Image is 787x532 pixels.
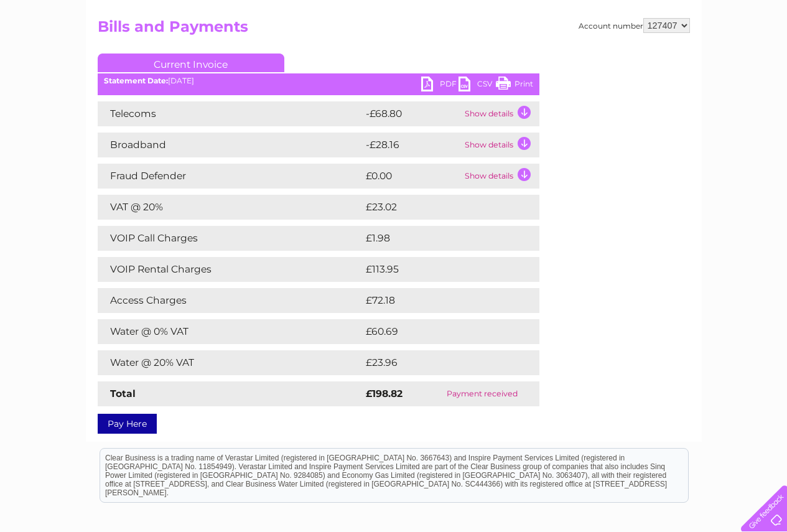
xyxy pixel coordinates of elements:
[363,195,514,220] td: £23.02
[568,53,592,62] a: Water
[363,350,515,375] td: £23.96
[98,164,363,189] td: Fraud Defender
[599,53,626,62] a: Energy
[363,319,515,344] td: £60.69
[634,53,671,62] a: Telecoms
[552,6,638,22] a: 0333 014 3131
[27,32,91,70] img: logo.png
[98,77,539,85] div: [DATE]
[462,164,539,189] td: Show details
[98,18,690,42] h2: Bills and Payments
[462,133,539,157] td: Show details
[104,76,168,85] b: Statement Date:
[98,257,363,282] td: VOIP Rental Charges
[110,388,136,399] strong: Total
[746,53,775,62] a: Log out
[98,350,363,375] td: Water @ 20% VAT
[579,18,690,33] div: Account number
[462,101,539,126] td: Show details
[98,195,363,220] td: VAT @ 20%
[363,257,515,282] td: £113.95
[704,53,735,62] a: Contact
[426,381,539,406] td: Payment received
[459,77,496,95] a: CSV
[679,53,697,62] a: Blog
[98,133,363,157] td: Broadband
[98,319,363,344] td: Water @ 0% VAT
[363,101,462,126] td: -£68.80
[366,388,403,399] strong: £198.82
[421,77,459,95] a: PDF
[98,101,363,126] td: Telecoms
[98,288,363,313] td: Access Charges
[363,288,513,313] td: £72.18
[363,133,462,157] td: -£28.16
[98,414,157,434] a: Pay Here
[98,226,363,251] td: VOIP Call Charges
[100,7,688,60] div: Clear Business is a trading name of Verastar Limited (registered in [GEOGRAPHIC_DATA] No. 3667643...
[363,164,462,189] td: £0.00
[496,77,533,95] a: Print
[98,54,284,72] a: Current Invoice
[363,226,510,251] td: £1.98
